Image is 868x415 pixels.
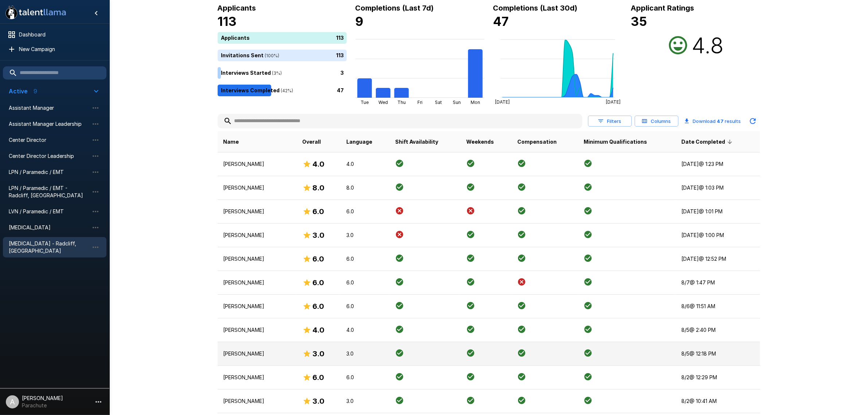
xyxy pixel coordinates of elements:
[453,100,461,105] tspan: Sun
[466,301,475,310] svg: Criteria Met
[395,230,404,239] svg: Criteria not Met
[517,183,526,191] svg: Criteria Met
[378,100,388,105] tspan: Wed
[466,325,475,334] svg: Criteria Met
[676,271,760,295] td: 8/7 @ 1:47 PM
[495,99,510,105] tspan: [DATE]
[313,277,324,288] h6: 6.0
[466,159,475,168] svg: Criteria Met
[517,301,526,310] svg: Criteria Met
[584,325,592,334] svg: Criteria Met
[584,159,592,168] svg: Criteria Met
[313,348,325,360] h6: 3.0
[303,137,321,146] span: Overall
[223,279,291,286] p: [PERSON_NAME]
[223,255,291,263] p: [PERSON_NAME]
[346,374,384,381] p: 6.0
[517,230,526,239] svg: Criteria Met
[584,396,592,405] svg: Criteria Met
[466,206,475,215] svg: Criteria not Met
[395,372,404,381] svg: Criteria Met
[584,137,647,146] span: Minimum Qualifications
[346,350,384,357] p: 3.0
[223,374,291,381] p: [PERSON_NAME]
[313,395,325,407] h6: 3.0
[361,100,369,105] tspan: Tue
[466,349,475,357] svg: Criteria Met
[676,152,760,176] td: [DATE] @ 1:23 PM
[223,303,291,310] p: [PERSON_NAME]
[517,396,526,405] svg: Criteria Met
[493,14,509,29] b: 47
[676,224,760,247] td: [DATE] @ 1:00 PM
[313,229,325,241] h6: 3.0
[717,118,724,124] b: 47
[313,300,324,312] h6: 6.0
[346,279,384,286] p: 6.0
[517,325,526,334] svg: Criteria Met
[223,160,291,168] p: [PERSON_NAME]
[223,326,291,334] p: [PERSON_NAME]
[746,114,760,128] button: Updated Today - 1:24 PM
[584,206,592,215] svg: Criteria Met
[336,51,344,59] p: 113
[517,206,526,215] svg: Criteria Met
[466,396,475,405] svg: Criteria Met
[676,366,760,389] td: 8/2 @ 12:29 PM
[681,137,735,146] span: Date Completed
[466,230,475,239] svg: Criteria Met
[584,301,592,310] svg: Criteria Met
[584,278,592,286] svg: Criteria Met
[313,182,325,194] h6: 8.0
[346,255,384,263] p: 6.0
[466,372,475,381] svg: Criteria Met
[395,278,404,286] svg: Criteria Met
[517,278,526,286] svg: Criteria not Met
[341,69,344,77] p: 3
[517,254,526,263] svg: Criteria Met
[218,14,237,29] b: 113
[584,183,592,191] svg: Criteria Met
[676,389,760,413] td: 8/2 @ 10:41 AM
[223,350,291,357] p: [PERSON_NAME]
[395,396,404,405] svg: Criteria Met
[313,372,324,383] h6: 6.0
[223,397,291,405] p: [PERSON_NAME]
[417,100,423,105] tspan: Fri
[466,137,494,146] span: Weekends
[346,303,384,310] p: 6.0
[395,183,404,191] svg: Criteria Met
[346,326,384,334] p: 4.0
[313,158,325,170] h6: 4.0
[395,301,404,310] svg: Criteria Met
[223,184,291,191] p: [PERSON_NAME]
[395,349,404,357] svg: Criteria Met
[355,4,434,12] b: Completions (Last 7d)
[346,160,384,168] p: 4.0
[584,372,592,381] svg: Criteria Met
[397,100,405,105] tspan: Thu
[676,318,760,342] td: 8/5 @ 2:40 PM
[313,324,325,336] h6: 4.0
[676,176,760,200] td: [DATE] @ 1:03 PM
[584,230,592,239] svg: Criteria Met
[517,159,526,168] svg: Criteria Met
[395,206,404,215] svg: Criteria not Met
[395,325,404,334] svg: Criteria Met
[346,184,384,191] p: 8.0
[692,32,724,58] h2: 4.8
[676,342,760,366] td: 8/5 @ 12:18 PM
[493,4,578,12] b: Completions (Last 30d)
[676,200,760,224] td: [DATE] @ 1:01 PM
[606,99,620,105] tspan: [DATE]
[223,232,291,239] p: [PERSON_NAME]
[584,349,592,357] svg: Criteria Met
[313,206,324,217] h6: 6.0
[395,254,404,263] svg: Criteria Met
[223,208,291,215] p: [PERSON_NAME]
[466,278,475,286] svg: Criteria Met
[346,208,384,215] p: 6.0
[337,86,344,94] p: 47
[470,100,480,105] tspan: Mon
[346,137,372,146] span: Language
